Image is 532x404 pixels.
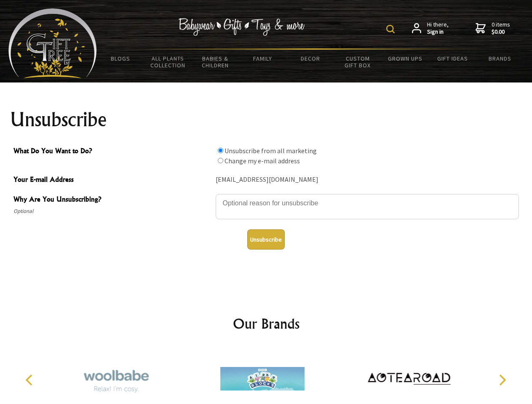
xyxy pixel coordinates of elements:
[13,206,211,216] span: Optional
[225,146,317,155] label: Unsubscribe from all marketing
[225,157,300,165] label: Change my e-mail address
[286,50,334,67] a: Decor
[476,50,524,67] a: Brands
[386,25,395,33] img: product search
[412,21,449,36] a: Hi there,Sign in
[427,28,449,36] strong: Sign in
[247,229,285,250] button: Unsubscribe
[218,158,223,163] input: What Do You Want to Do?
[21,371,40,389] button: Previous
[216,173,519,186] div: [EMAIL_ADDRESS][DOMAIN_NAME]
[13,194,211,206] span: Why Are You Unsubscribing?
[97,50,144,67] a: BLOGS
[427,21,449,36] span: Hi there,
[334,50,382,74] a: Custom Gift Box
[8,8,97,78] img: Babyware - Gifts - Toys and more...
[381,50,429,67] a: Grown Ups
[492,21,510,36] span: 0 items
[429,50,476,67] a: Gift Ideas
[13,174,211,186] span: Your E-mail Address
[179,18,305,36] img: Babywear - Gifts - Toys & more
[476,21,510,36] a: 0 items$0.00
[10,109,522,130] h1: Unsubscribe
[493,371,511,389] button: Next
[492,28,510,36] strong: $0.00
[17,314,516,334] h2: Our Brands
[144,50,192,74] a: All Plants Collection
[239,50,287,67] a: Family
[216,194,519,219] textarea: Why Are You Unsubscribing?
[13,146,211,158] span: What Do You Want to Do?
[218,148,223,153] input: What Do You Want to Do?
[192,50,239,74] a: Babies & Children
